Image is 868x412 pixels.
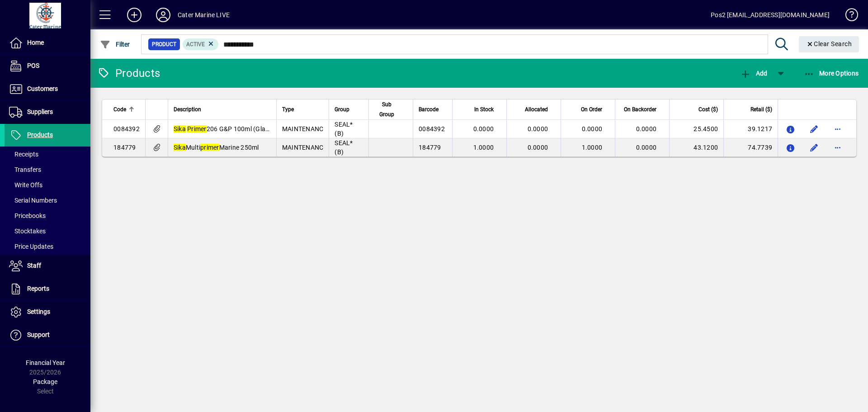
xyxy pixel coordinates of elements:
div: In Stock [458,104,502,114]
div: Type [282,104,324,114]
a: Knowledge Base [839,2,857,31]
span: 0.0000 [473,125,494,133]
span: Price Updates [9,243,53,250]
span: 184779 [113,144,136,151]
span: Reports [27,285,49,292]
button: Add [738,65,769,81]
a: Settings [5,301,90,323]
a: Stocktakes [5,223,90,239]
button: More options [830,140,845,155]
em: Sika [174,125,186,133]
span: MAINTENANC [282,125,324,133]
div: On Order [566,104,610,114]
a: Customers [5,78,90,100]
span: Multi Marine 250ml [174,144,259,151]
span: Sub Group [374,99,399,119]
span: Add [740,70,767,77]
button: Edit [807,122,821,136]
span: Product [152,40,176,49]
a: Staff [5,255,90,277]
span: Serial Numbers [9,197,57,204]
div: Description [174,104,271,114]
span: Active [186,41,205,47]
span: 1.0000 [582,144,603,151]
span: Barcode [419,104,439,114]
span: 0.0000 [528,125,548,133]
span: Stocktakes [9,227,46,235]
span: Package [33,378,57,385]
div: On Backorder [621,104,665,114]
span: Support [27,331,50,338]
td: 39.1217 [723,120,778,138]
td: 74.7739 [723,138,778,156]
a: Receipts [5,147,90,162]
div: Cater Marine LIVE [178,8,230,22]
a: Suppliers [5,101,90,123]
div: Pos2 [EMAIL_ADDRESS][DOMAIN_NAME] [711,8,830,22]
button: More options [830,122,845,136]
span: Products [27,131,53,138]
span: Pricebooks [9,212,46,219]
span: 206 G&P 100ml (Glass & Alu) [174,125,291,133]
em: Primer [187,125,207,133]
span: Settings [27,308,50,315]
span: 0084392 [113,125,140,133]
span: Suppliers [27,108,53,115]
span: 184779 [419,144,441,151]
span: SEAL* (B) [335,121,353,137]
span: Clear Search [806,40,852,47]
div: Barcode [419,104,447,114]
mat-chip: Activation Status: Active [183,38,219,50]
span: Write Offs [9,181,42,189]
button: Clear [799,36,859,52]
button: Profile [149,7,178,23]
span: 0084392 [419,125,445,133]
td: 25.4500 [669,120,723,138]
div: Allocated [512,104,556,114]
span: Filter [100,41,130,48]
a: Reports [5,278,90,300]
span: POS [27,62,39,69]
a: Transfers [5,162,90,177]
span: Customers [27,85,58,92]
button: More Options [802,65,861,81]
a: Pricebooks [5,208,90,223]
span: Description [174,104,201,114]
span: In Stock [474,104,494,114]
span: MAINTENANC [282,144,324,151]
span: Financial Year [26,359,65,366]
span: Transfers [9,166,41,173]
span: Receipts [9,151,38,158]
div: Sub Group [374,99,407,119]
em: Sika [174,144,186,151]
em: primer [200,144,219,151]
button: Edit [807,140,821,155]
span: SEAL* (B) [335,139,353,156]
button: Add [120,7,149,23]
div: Group [335,104,363,114]
span: Group [335,104,349,114]
span: On Backorder [624,104,656,114]
span: Retail ($) [750,104,772,114]
td: 43.1200 [669,138,723,156]
div: Code [113,104,140,114]
span: Code [113,104,126,114]
span: Type [282,104,294,114]
span: 0.0000 [528,144,548,151]
span: More Options [804,70,859,77]
button: Filter [98,36,132,52]
span: 0.0000 [636,144,657,151]
span: 0.0000 [636,125,657,133]
div: Products [97,66,160,81]
span: Allocated [525,104,548,114]
a: Price Updates [5,239,90,254]
span: Home [27,39,44,46]
span: 1.0000 [473,144,494,151]
span: 0.0000 [582,125,603,133]
a: Home [5,32,90,54]
a: Support [5,324,90,346]
a: Serial Numbers [5,193,90,208]
span: Staff [27,262,41,269]
a: Write Offs [5,177,90,193]
span: On Order [581,104,602,114]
